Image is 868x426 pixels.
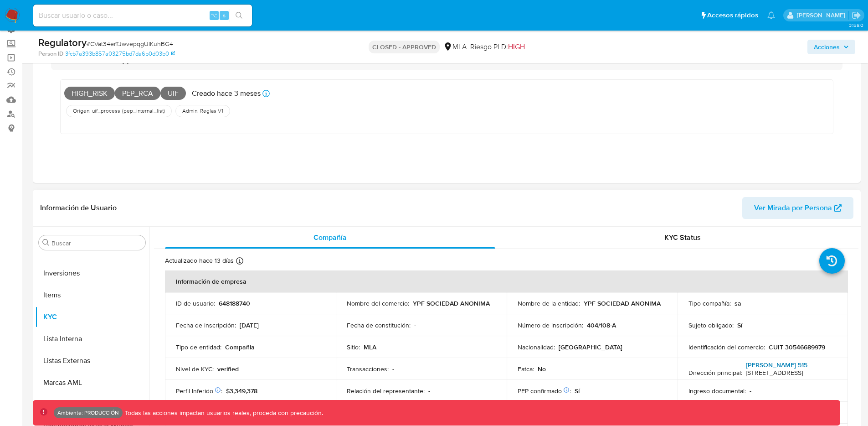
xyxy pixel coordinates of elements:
[35,394,149,416] button: Perfiles
[40,203,117,213] h1: Información de Usuario
[688,299,731,307] p: Tipo compañía :
[165,256,234,265] p: Actualizado hace 13 días
[584,299,661,307] p: YPF SOCIEDAD ANONIMA
[707,10,758,20] span: Accesos rápidos
[64,87,115,100] span: HIGH_RISK
[226,386,257,395] span: $3,349,378
[35,262,149,284] button: Inversiones
[750,387,751,395] p: -
[734,299,741,307] p: sa
[538,365,546,373] p: No
[688,387,746,395] p: Ingreso documental :
[575,387,580,395] p: Sí
[518,299,580,307] p: Nombre de la entidad :
[313,232,347,243] span: Compañía
[240,321,259,329] p: [DATE]
[165,270,848,292] th: Información de empresa
[413,299,490,307] p: YPF SOCIEDAD ANONIMA
[176,299,215,307] p: ID de usuario :
[35,306,149,328] button: KYC
[559,343,622,351] p: [GEOGRAPHIC_DATA]
[217,365,239,373] p: verified
[518,387,571,395] p: PEP confirmado :
[392,365,394,373] p: -
[347,365,389,373] p: Transacciones :
[347,387,425,395] p: Relación del representante :
[369,41,440,53] p: CLOSED - APPROVED
[688,321,734,329] p: Sujeto obligado :
[518,365,534,373] p: Fatca :
[746,369,807,377] h4: [STREET_ADDRESS]
[35,350,149,372] button: Listas Externas
[121,107,166,114] span: ( pep_internal_list )
[57,411,119,415] p: Ambiente: PRODUCCIÓN
[347,321,411,329] p: Fecha de constitución :
[51,239,142,247] input: Buscar
[767,11,775,19] a: Notificaciones
[443,42,467,52] div: MLA
[211,11,217,20] span: ⌥
[688,343,765,351] p: Identificación del comercio :
[65,50,175,58] a: 3fcb7a393b857a03275bd7da6b0d03b0
[115,87,160,100] span: PEP_RCA
[746,360,807,369] a: [PERSON_NAME] 515
[849,21,863,29] span: 3.158.0
[364,343,376,351] p: MLA
[223,11,226,20] span: s
[797,11,848,20] p: joaquin.galliano@mercadolibre.com
[225,343,255,351] p: Compañia
[181,107,224,114] span: Admin. Reglas V1
[176,365,214,373] p: Nivel de KYC :
[347,343,360,351] p: Sitio :
[72,107,121,114] span: Origen: uif_process
[428,387,430,395] p: -
[769,343,825,351] p: CUIT 30546689979
[160,87,186,100] span: UIF
[742,197,853,219] button: Ver Mirada por Persona
[176,343,221,351] p: Tipo de entidad :
[807,40,855,54] button: Acciones
[33,10,252,21] input: Buscar usuario o caso...
[35,328,149,350] button: Lista Interna
[814,40,840,54] span: Acciones
[518,343,555,351] p: Nacionalidad :
[587,321,616,329] p: 404/108-A
[688,369,742,377] p: Dirección principal :
[414,321,416,329] p: -
[470,42,525,52] span: Riesgo PLD:
[737,321,742,329] p: Sí
[518,321,583,329] p: Número de inscripción :
[87,39,173,48] span: # CVat34erTJwvepqgUIKuhBG4
[123,409,323,417] p: Todas las acciones impactan usuarios reales, proceda con precaución.
[347,299,409,307] p: Nombre del comercio :
[192,88,261,99] p: Creado hace 3 meses
[219,299,250,307] p: 648188740
[176,321,236,329] p: Fecha de inscripción :
[754,197,832,219] span: Ver Mirada por Persona
[38,50,63,58] b: Person ID
[38,35,87,50] b: Regulatory
[74,55,129,65] h3: AUTOMATIC (1)
[42,239,50,246] button: Buscar
[852,10,861,20] a: Salir
[508,42,525,52] span: HIGH
[35,372,149,394] button: Marcas AML
[230,9,248,22] button: search-icon
[664,232,701,243] span: KYC Status
[35,284,149,306] button: Items
[176,387,222,395] p: Perfil Inferido :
